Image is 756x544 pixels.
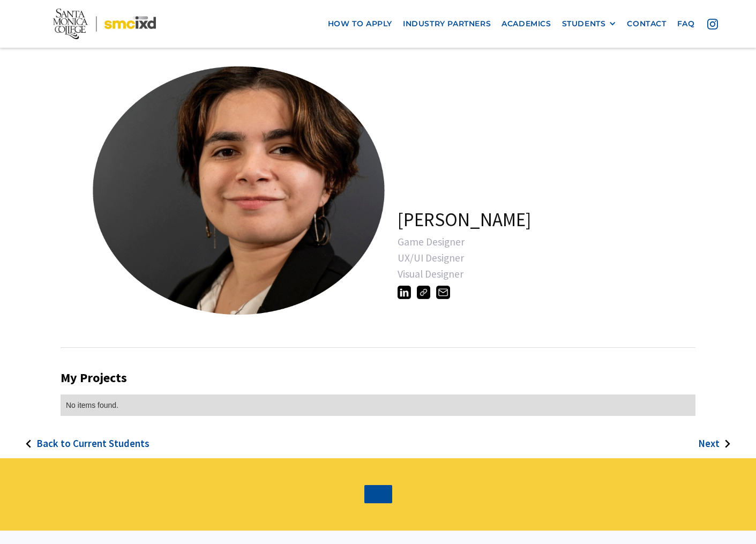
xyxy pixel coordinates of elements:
div: Game Designer [398,236,715,247]
img: https://sammyschreier.myportfolio.com/ [417,286,430,299]
h1: [PERSON_NAME] [398,208,531,231]
h3: Next [698,437,720,450]
a: industry partners [398,14,496,34]
img: sschreier13@gmail.com [436,286,450,299]
img: Santa Monica College - SMC IxD logo [53,9,156,39]
img: https://www.linkedin.com/in/sammy-schreier-101b93279 [398,286,411,299]
div: UX/UI Designer [398,252,715,263]
img: icon - instagram [707,19,718,29]
a: contact [622,14,671,34]
h2: My Projects [61,370,695,386]
div: STUDENTS [562,19,617,28]
div: No items found. [66,400,690,411]
a: Back to Current Students [10,416,149,458]
a: faq [672,14,700,34]
div: Visual Designer [398,269,715,279]
div: STUDENTS [562,19,606,28]
h3: Back to Current Students [36,437,149,450]
a: Academics [496,14,556,34]
a: Next [698,416,746,458]
a: how to apply [323,14,398,34]
a: open lightbox [80,55,348,323]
